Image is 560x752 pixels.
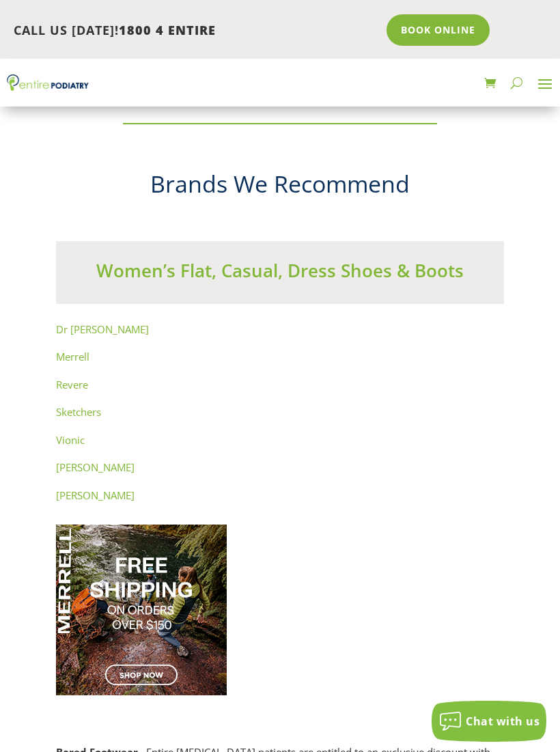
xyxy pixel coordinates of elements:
[56,405,101,419] a: Sketchers
[56,350,89,363] a: Merrell
[387,14,490,46] a: Book Online
[56,488,135,502] a: [PERSON_NAME]
[56,460,135,474] a: [PERSON_NAME]
[56,322,149,336] a: Dr [PERSON_NAME]
[14,22,377,40] p: CALL US [DATE]!
[119,22,216,38] span: 1800 4 ENTIRE
[56,378,88,391] a: Revere
[432,701,546,742] button: Chat with us
[466,714,540,729] span: Chat with us
[56,258,504,290] h3: Women’s Flat, Casual, Dress Shoes & Boots
[56,433,85,447] a: Vionic
[56,168,504,208] h2: Brands We Recommend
